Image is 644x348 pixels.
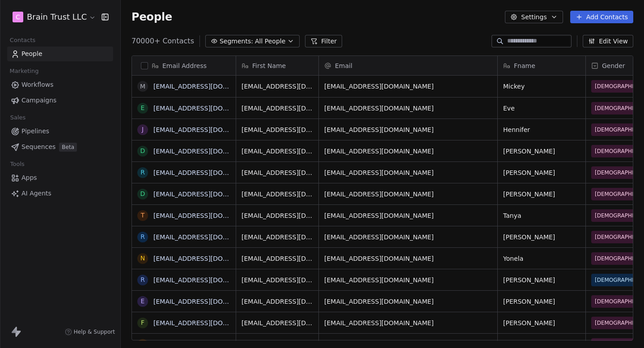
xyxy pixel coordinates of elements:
span: Pipelines [21,127,49,136]
span: [EMAIL_ADDRESS][DOMAIN_NAME] [324,254,492,263]
span: [EMAIL_ADDRESS][DOMAIN_NAME] [324,168,492,177]
a: [EMAIL_ADDRESS][DOMAIN_NAME] [153,191,263,198]
span: Yonela [503,254,580,263]
span: Fname [514,61,535,70]
span: [PERSON_NAME] [503,190,580,199]
span: Sales [6,111,30,124]
span: Marketing [6,64,42,78]
span: Brain Trust LLC [27,11,87,23]
span: [PERSON_NAME] [503,233,580,242]
span: AI Agents [21,189,51,198]
div: r [140,275,145,284]
span: [EMAIL_ADDRESS][DOMAIN_NAME] [324,297,492,306]
span: [EMAIL_ADDRESS][DOMAIN_NAME] [241,211,313,220]
div: j [142,125,144,134]
span: [EMAIL_ADDRESS][DOMAIN_NAME] [241,168,313,177]
span: Workflows [21,80,54,89]
span: [EMAIL_ADDRESS][DOMAIN_NAME] [241,190,313,199]
span: People [21,49,42,59]
div: D [140,146,145,156]
span: Gender [602,61,625,70]
span: [EMAIL_ADDRESS][DOMAIN_NAME] [241,254,313,263]
span: Email [335,61,352,70]
span: [EMAIL_ADDRESS][DOMAIN_NAME] [324,276,492,284]
span: Help & Support [74,328,115,335]
a: [EMAIL_ADDRESS][DOMAIN_NAME] [153,319,263,327]
a: Help & Support [65,328,115,335]
a: [EMAIL_ADDRESS][DOMAIN_NAME] [153,212,263,219]
div: r [140,168,145,177]
a: [EMAIL_ADDRESS][DOMAIN_NAME] [153,233,263,241]
div: grid [132,76,236,341]
span: Tanya [503,211,580,220]
div: f [141,318,144,327]
div: n [140,254,145,263]
span: [PERSON_NAME] [503,318,580,327]
a: [EMAIL_ADDRESS][DOMAIN_NAME] [153,148,263,155]
a: Apps [7,170,113,185]
div: Email Address [132,56,236,75]
a: [EMAIL_ADDRESS][DOMAIN_NAME] [153,83,263,90]
span: People [131,10,172,24]
a: Workflows [7,77,113,92]
div: Fname [498,56,585,75]
button: Edit View [583,35,633,47]
a: [EMAIL_ADDRESS][DOMAIN_NAME] [153,105,263,112]
span: [EMAIL_ADDRESS][DOMAIN_NAME] [241,104,313,113]
span: Campaigns [21,96,56,105]
div: Email [319,56,497,75]
span: [PERSON_NAME] [503,168,580,177]
a: [EMAIL_ADDRESS][DOMAIN_NAME] [153,276,263,284]
span: [EMAIL_ADDRESS][DOMAIN_NAME] [324,233,492,242]
div: t [141,211,145,220]
button: CBrain Trust LLC [11,9,95,25]
span: Segments: [220,37,253,46]
span: Eve [503,104,580,113]
span: [PERSON_NAME] [503,276,580,284]
span: [EMAIL_ADDRESS][DOMAIN_NAME] [324,147,492,156]
button: Settings [505,11,563,23]
span: [EMAIL_ADDRESS][DOMAIN_NAME] [241,82,313,91]
span: [EMAIL_ADDRESS][DOMAIN_NAME] [324,104,492,113]
span: [EMAIL_ADDRESS][DOMAIN_NAME] [324,125,492,134]
a: [EMAIL_ADDRESS][DOMAIN_NAME] [153,341,263,348]
span: All People [255,37,285,46]
a: [EMAIL_ADDRESS][DOMAIN_NAME] [153,298,263,305]
span: [EMAIL_ADDRESS][DOMAIN_NAME] [241,147,313,156]
div: e [141,103,145,113]
span: [EMAIL_ADDRESS][DOMAIN_NAME] [324,318,492,327]
span: Contacts [6,34,39,47]
span: [EMAIL_ADDRESS][DOMAIN_NAME] [324,190,492,199]
a: Pipelines [7,124,113,139]
span: [EMAIL_ADDRESS][DOMAIN_NAME] [241,125,313,134]
a: People [7,47,113,61]
span: [EMAIL_ADDRESS][DOMAIN_NAME] [241,318,313,327]
a: [EMAIL_ADDRESS][DOMAIN_NAME] [153,255,263,262]
span: Tools [6,157,28,171]
span: 70000+ Contacts [131,36,194,47]
span: [EMAIL_ADDRESS][DOMAIN_NAME] [324,82,492,91]
a: [EMAIL_ADDRESS][DOMAIN_NAME] [153,169,263,176]
span: [EMAIL_ADDRESS][DOMAIN_NAME] [241,233,313,242]
div: d [140,189,145,199]
a: AI Agents [7,186,113,201]
a: SequencesBeta [7,140,113,154]
span: C [16,13,20,21]
div: E [141,297,145,306]
button: Filter [305,35,342,47]
span: Mickey [503,82,580,91]
div: m [140,82,145,91]
span: [EMAIL_ADDRESS][DOMAIN_NAME] [241,276,313,284]
button: Add Contacts [570,11,633,23]
span: Beta [59,143,77,152]
div: First Name [236,56,318,75]
div: r [140,232,145,242]
span: [EMAIL_ADDRESS][DOMAIN_NAME] [324,211,492,220]
span: [PERSON_NAME] [503,297,580,306]
span: Email Address [162,61,207,70]
span: First Name [252,61,286,70]
span: [EMAIL_ADDRESS][DOMAIN_NAME] [241,297,313,306]
span: Sequences [21,142,55,152]
a: Campaigns [7,93,113,108]
a: [EMAIL_ADDRESS][DOMAIN_NAME] [153,126,263,133]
